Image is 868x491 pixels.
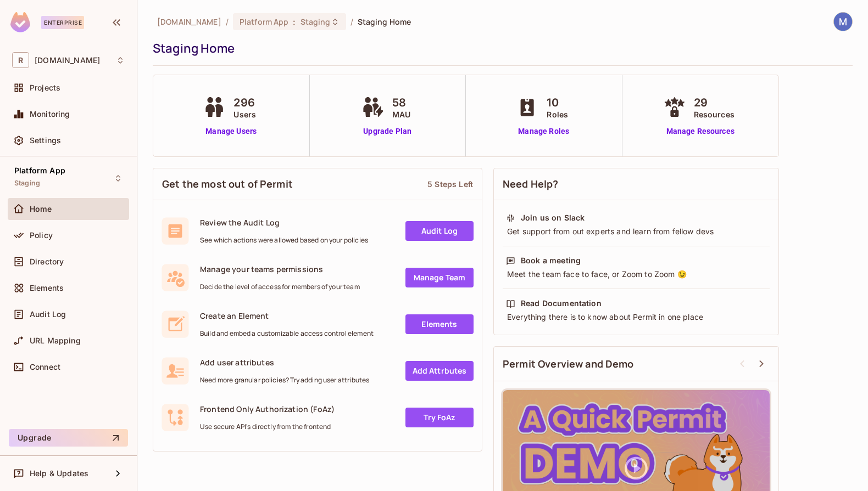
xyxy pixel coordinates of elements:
span: the active workspace [157,16,221,27]
span: 58 [392,94,410,111]
div: Enterprise [41,16,84,29]
span: Frontend Only Authorization (FoAz) [200,404,335,414]
span: Elements [30,284,64,292]
a: Manage Users [201,126,261,137]
span: Workspace: redica.com [35,56,100,65]
span: Manage your teams permissions [200,264,360,274]
span: Platform App [240,16,289,27]
a: Manage Roles [514,126,574,137]
span: See which actions were allowed based on your policies [200,236,368,245]
div: Join us on Slack [521,212,585,223]
span: Projects [30,83,60,92]
span: : [292,18,296,26]
div: Book a meeting [521,255,581,266]
span: Users [233,109,256,120]
div: Everything there is to know about Permit in one place [506,312,766,323]
span: Review the Audit Log [200,217,368,228]
span: 296 [233,94,256,111]
div: Read Documentation [521,298,602,309]
span: Connect [30,363,60,371]
span: Get the most out of Permit [162,177,293,191]
img: SReyMgAAAABJRU5ErkJggg== [10,12,30,32]
span: Roles [547,109,568,120]
span: Build and embed a customizable access control element [200,329,374,338]
span: Staging [301,16,331,27]
span: 10 [547,94,568,111]
a: Upgrade Plan [359,126,416,137]
span: Directory [30,257,64,266]
a: Elements [405,314,474,334]
div: Meet the team face to face, or Zoom to Zoom 😉 [506,269,766,280]
div: 5 Steps Left [427,179,473,189]
span: Create an Element [200,311,374,321]
span: 29 [694,94,735,111]
a: Manage Resources [661,126,740,137]
a: Audit Log [405,221,474,241]
span: Resources [694,109,735,120]
div: Staging Home [153,40,847,57]
span: Settings [30,136,61,145]
img: Mark Smerchek [834,13,852,31]
span: Staging [14,179,40,188]
span: Platform App [14,166,65,175]
span: Monitoring [30,110,70,118]
div: Get support from out experts and learn from fellow devs [506,226,766,237]
button: Upgrade [9,429,128,447]
span: URL Mapping [30,336,81,345]
a: Try FoAz [405,408,474,427]
span: Home [30,205,52,213]
span: Use secure API's directly from the frontend [200,422,335,431]
a: Add Attrbutes [405,361,474,381]
span: Decide the level of access for members of your team [200,283,360,291]
span: Help & Updates [30,469,88,478]
span: R [12,52,29,68]
span: Audit Log [30,310,66,319]
span: Permit Overview and Demo [503,357,634,371]
span: Need Help? [503,177,559,191]
span: Add user attributes [200,357,369,368]
span: MAU [392,109,410,120]
li: / [350,16,353,27]
span: Need more granular policies? Try adding user attributes [200,376,369,385]
span: Staging Home [358,16,411,27]
li: / [226,16,229,27]
span: Policy [30,231,53,240]
a: Manage Team [405,268,474,287]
